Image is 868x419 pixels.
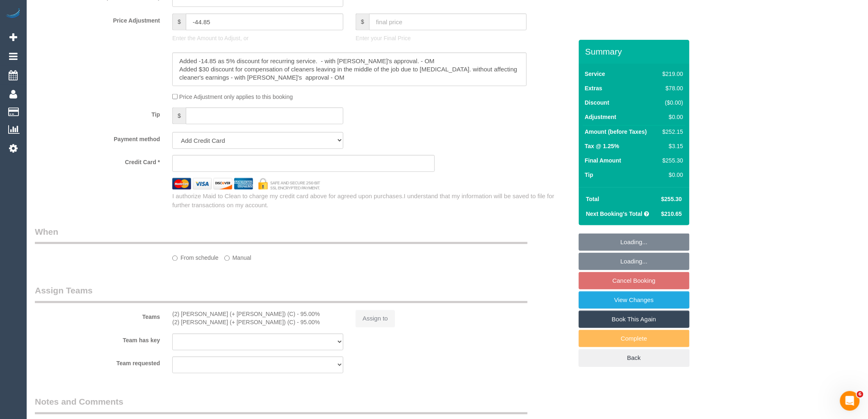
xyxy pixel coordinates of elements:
label: Manual [224,251,251,262]
label: Credit Card * [29,155,166,166]
span: $ [356,14,369,30]
div: $0.00 [659,113,683,121]
div: ($0.00) [659,98,683,107]
span: $ [172,14,186,30]
input: final price [369,14,527,30]
label: From schedule [172,251,219,262]
legend: When [35,226,528,244]
label: Adjustment [585,113,617,121]
label: Discount [585,98,610,107]
legend: Assign Teams [35,285,528,303]
span: $255.30 [661,196,682,202]
div: $252.15 [659,128,683,136]
a: Back [579,349,690,366]
p: Enter the Amount to Adjust, or [172,34,343,42]
span: $ [172,108,186,124]
label: Tip [29,108,166,119]
label: Final Amount [585,156,621,165]
input: Manual [224,256,230,261]
iframe: Intercom live chat [840,391,860,411]
div: $255.30 [659,156,683,165]
label: Amount (before Taxes) [585,128,647,136]
div: I authorize Maid to Clean to charge my credit card above for agreed upon purchases. [166,192,578,209]
iframe: Secure card payment input frame [179,160,428,167]
input: From schedule [172,256,178,261]
h3: Summary [585,47,685,56]
label: Team has key [29,334,166,345]
div: $78.00 [659,84,683,92]
label: Service [585,70,605,78]
legend: Notes and Comments [35,396,528,414]
span: $210.65 [661,211,682,217]
label: Extras [585,84,603,92]
label: Teams [29,310,166,321]
div: (2) [PERSON_NAME] (+ [PERSON_NAME]) (C) - 95.00% [172,310,343,318]
img: credit cards [166,178,327,190]
div: (2) [PERSON_NAME] (+ [PERSON_NAME]) (C) - 95.00% [172,318,343,327]
label: Team requested [29,357,166,368]
span: Price Adjustment only applies to this booking [179,94,293,101]
a: View Changes [579,291,690,309]
label: Tip [585,171,594,179]
span: 6 [857,391,863,398]
img: Automaid Logo [5,8,21,20]
strong: Total [586,196,599,202]
a: Book This Again [579,311,690,328]
div: $3.15 [659,142,683,150]
strong: Next Booking's Total [586,211,643,217]
label: Payment method [29,132,166,143]
div: $0.00 [659,171,683,179]
span: I understand that my information will be saved to file for further transactions on my account. [172,192,554,208]
div: $219.00 [659,70,683,78]
p: Enter your Final Price [356,34,527,42]
label: Tax @ 1.25% [585,142,619,150]
label: Price Adjustment [29,14,166,25]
